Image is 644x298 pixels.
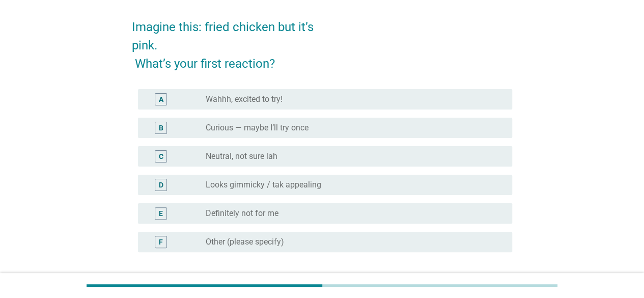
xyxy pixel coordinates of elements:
div: C [159,151,163,161]
div: B [159,122,163,133]
h2: Imagine this: fried chicken but it’s pink. What’s your first reaction? [132,8,512,73]
label: Wahhh, excited to try! [206,94,283,104]
label: Definitely not for me [206,208,278,219]
div: D [159,179,163,190]
label: Looks gimmicky / tak appealing [206,180,321,190]
div: E [159,208,163,219]
div: A [159,94,163,104]
div: F [159,236,163,247]
label: Neutral, not sure lah [206,151,277,161]
label: Curious — maybe I’ll try once [206,123,309,133]
label: Other (please specify) [206,237,284,247]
